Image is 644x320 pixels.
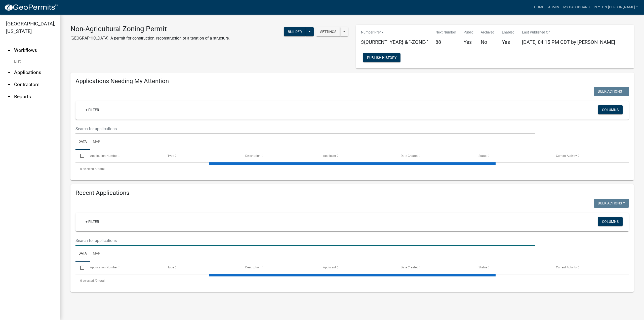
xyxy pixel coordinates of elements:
[396,150,474,162] datatable-header-cell: Date Created
[6,94,12,100] i: arrow_drop_down
[318,150,396,162] datatable-header-cell: Applicant
[6,47,12,53] i: arrow_drop_up
[435,39,456,45] h5: 88
[90,134,103,150] a: Map
[75,163,629,175] div: 0 total
[75,246,90,262] a: Data
[80,279,96,282] span: 0 selected /
[284,27,306,36] button: Builder
[551,150,629,162] datatable-header-cell: Current Activity
[532,3,546,12] a: Home
[561,3,592,12] a: My Dashboard
[473,262,551,274] datatable-header-cell: Status
[481,39,494,45] h5: No
[82,105,103,114] a: + Filter
[396,262,474,274] datatable-header-cell: Date Created
[478,266,487,269] span: Status
[318,262,396,274] datatable-header-cell: Applicant
[435,30,456,35] p: Next Number
[90,266,117,269] span: Application Number
[401,154,418,158] span: Date Created
[75,134,90,150] a: Data
[6,69,12,76] i: arrow_drop_down
[82,217,103,226] a: + Filter
[556,154,577,158] span: Current Activity
[556,266,577,269] span: Current Activity
[502,30,514,35] p: Enabled
[75,78,629,85] h4: Applications Needing My Attention
[80,167,96,171] span: 0 selected /
[592,3,640,12] a: peyton.[PERSON_NAME]
[85,150,163,162] datatable-header-cell: Application Number
[6,82,12,88] i: arrow_drop_down
[75,274,629,287] div: 0 total
[75,189,629,197] h4: Recent Applications
[464,30,473,35] p: Public
[245,266,261,269] span: Description
[594,199,629,208] button: Bulk Actions
[70,35,230,41] p: [GEOGRAPHIC_DATA] IA permit for construction, reconstruction or alteration of a structure.
[361,30,428,35] p: Number Prefix
[316,27,340,36] button: Settings
[361,39,428,45] h5: ${CURRENT_YEAR} & "-ZONE-"
[168,266,174,269] span: Type
[464,39,473,45] h5: Yes
[473,150,551,162] datatable-header-cell: Status
[90,154,117,158] span: Application Number
[245,154,261,158] span: Description
[75,235,535,246] input: Search for applications
[594,87,629,96] button: Bulk Actions
[481,30,494,35] p: Archived
[546,3,561,12] a: Admin
[363,53,400,62] button: Publish History
[478,154,487,158] span: Status
[163,262,240,274] datatable-header-cell: Type
[323,154,336,158] span: Applicant
[90,246,103,262] a: Map
[502,39,514,45] h5: Yes
[522,39,615,45] span: [DATE] 04:15 PM CDT by [PERSON_NAME]
[168,154,174,158] span: Type
[75,150,85,162] datatable-header-cell: Select
[85,262,163,274] datatable-header-cell: Application Number
[323,266,336,269] span: Applicant
[163,150,240,162] datatable-header-cell: Type
[598,105,623,114] button: Columns
[401,266,418,269] span: Date Created
[70,25,230,33] h3: Non-Agricultural Zoning Permit
[240,150,318,162] datatable-header-cell: Description
[75,124,535,134] input: Search for applications
[363,56,400,60] wm-modal-confirm: Workflow Publish History
[75,262,85,274] datatable-header-cell: Select
[598,217,623,226] button: Columns
[522,30,615,35] p: Last Published On
[240,262,318,274] datatable-header-cell: Description
[551,262,629,274] datatable-header-cell: Current Activity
